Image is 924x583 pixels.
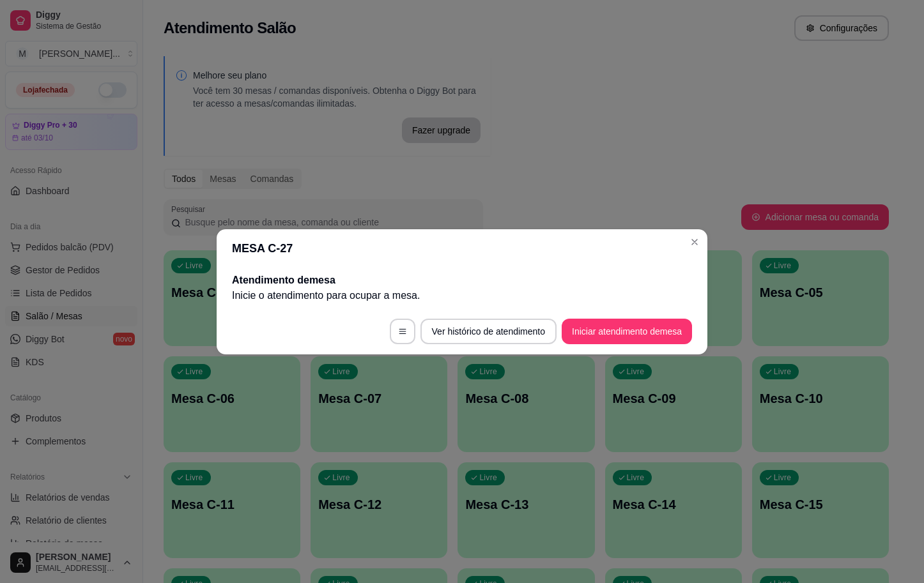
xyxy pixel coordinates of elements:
button: Close [684,232,705,252]
button: Ver histórico de atendimento [420,319,557,344]
p: Inicie o atendimento para ocupar a mesa . [232,288,692,303]
h2: Atendimento de mesa [232,273,692,288]
header: MESA C-27 [217,229,707,268]
button: Iniciar atendimento demesa [562,319,692,344]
